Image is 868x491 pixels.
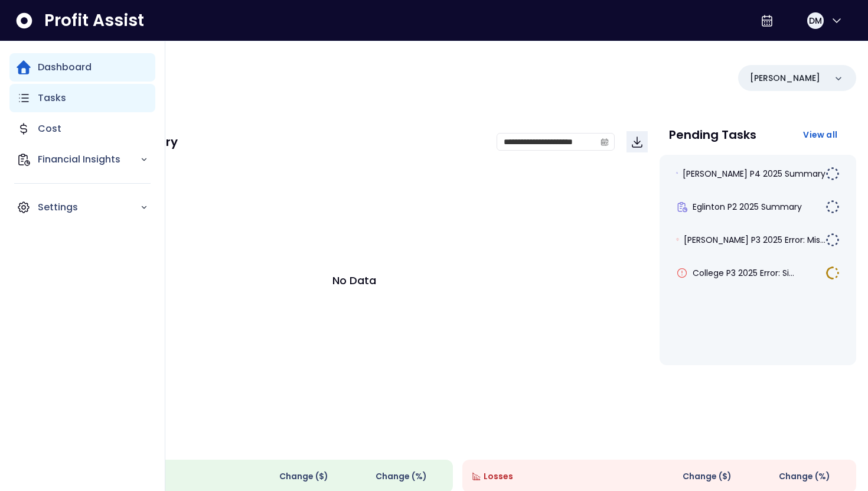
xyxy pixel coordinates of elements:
[38,200,140,214] p: Settings
[809,15,822,27] span: DM
[693,267,794,279] span: College P3 2025 Error: Si...
[626,131,648,152] button: Download
[693,201,802,213] span: Eglinton P2 2025 Summary
[38,91,66,105] p: Tasks
[825,266,840,280] img: In Progress
[825,200,840,214] img: Not yet Started
[38,152,140,167] p: Financial Insights
[44,10,144,31] span: Profit Assist
[38,60,92,74] p: Dashboard
[803,129,837,141] span: View all
[684,234,825,246] span: [PERSON_NAME] P3 2025 Error: Mis...
[279,470,328,483] span: Change ( $ )
[825,233,840,247] img: Not yet Started
[683,470,732,483] span: Change ( $ )
[750,72,820,84] p: [PERSON_NAME]
[59,434,856,446] p: Wins & Losses
[683,168,825,180] span: [PERSON_NAME] P4 2025 Summary
[779,470,830,483] span: Change (%)
[484,470,513,483] span: Losses
[825,167,840,181] img: Not yet Started
[332,272,376,288] p: No Data
[38,122,61,136] p: Cost
[794,124,847,145] button: View all
[376,470,427,483] span: Change (%)
[669,129,756,141] p: Pending Tasks
[601,138,609,146] svg: calendar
